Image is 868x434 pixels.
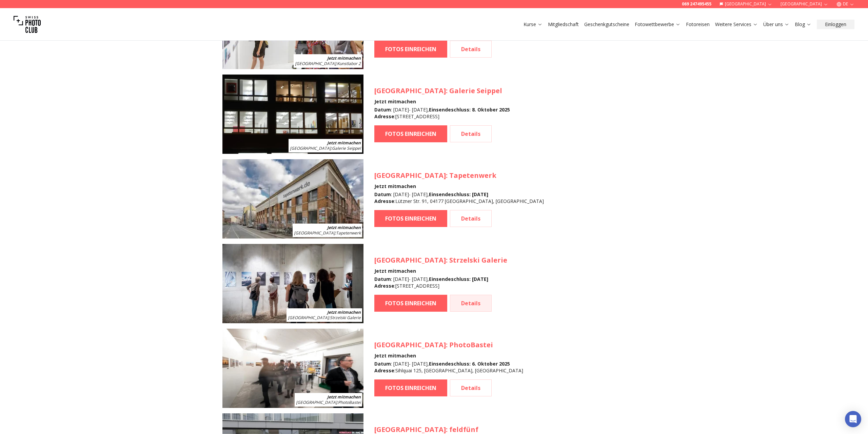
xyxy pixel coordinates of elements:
h4: Jetzt mitmachen [374,98,510,105]
h4: Jetzt mitmachen [374,268,507,274]
a: Weitere Services [715,21,758,28]
b: Einsendeschluss : 8. Oktober 2025 [429,106,510,113]
a: FOTOS EINREICHEN [374,379,447,396]
b: Jetzt mitmachen [327,225,361,230]
b: Adresse [374,367,394,374]
span: : Strzelski Galerie [288,315,361,321]
span: [GEOGRAPHIC_DATA] [374,171,446,180]
a: Details [450,41,492,58]
a: Fotoreisen [686,21,710,28]
img: Swiss photo club [14,11,41,38]
button: Geschenkgutscheine [581,20,632,29]
img: SPC Photo Awards Zürich: Dezember 2025 [222,329,363,408]
h3: : Strzelski Galerie [374,255,507,265]
span: [GEOGRAPHIC_DATA] [374,255,446,265]
img: SPC Photo Awards LEIPZIG November 2025 [222,159,363,239]
h4: Jetzt mitmachen [374,183,544,190]
b: Jetzt mitmachen [327,140,361,146]
button: Weitere Services [712,20,761,29]
b: Einsendeschluss : 6. Oktober 2025 [429,360,510,367]
b: Einsendeschluss : [DATE] [429,276,488,282]
a: Geschenkgutscheine [584,21,629,28]
b: Einsendeschluss : [DATE] [429,191,488,198]
button: Fotoreisen [683,20,712,29]
span: : Galerie Seippel [290,145,361,151]
h3: : PhotoBastei [374,340,523,350]
a: Details [450,210,492,227]
span: [GEOGRAPHIC_DATA] [374,425,446,434]
a: Details [450,125,492,142]
a: FOTOS EINREICHEN [374,125,447,142]
img: SPC Photo Awards STUTTGART November 2025 [222,244,363,323]
span: [GEOGRAPHIC_DATA] [295,61,336,66]
div: : [DATE] - [DATE] , : Sihlquai 125, [GEOGRAPHIC_DATA], [GEOGRAPHIC_DATA] [374,360,523,374]
span: [GEOGRAPHIC_DATA] [288,315,329,321]
a: Details [450,379,492,396]
h3: : Galerie Seippel [374,86,510,96]
b: Datum [374,191,391,198]
span: [GEOGRAPHIC_DATA] [290,145,331,151]
span: [GEOGRAPHIC_DATA] [296,399,337,405]
div: : [DATE] - [DATE] , : Lützner Str. 91, 04177 [GEOGRAPHIC_DATA], [GEOGRAPHIC_DATA] [374,191,544,205]
a: FOTOS EINREICHEN [374,295,447,312]
b: Jetzt mitmachen [327,55,361,61]
span: [GEOGRAPHIC_DATA] [374,86,446,95]
span: [GEOGRAPHIC_DATA] [294,230,335,236]
b: Adresse [374,113,394,120]
a: Kurse [524,21,542,28]
button: Fotowettbewerbe [632,20,683,29]
button: Blog [792,20,814,29]
a: Blog [795,21,811,28]
span: [GEOGRAPHIC_DATA] [374,340,446,349]
div: : [DATE] - [DATE] , : [STREET_ADDRESS] [374,106,510,120]
button: Kurse [521,20,545,29]
a: Details [450,295,492,312]
a: Über uns [763,21,789,28]
img: SPC Photo Awards KÖLN November 2025 [222,75,363,154]
b: Adresse [374,198,394,204]
button: Mitgliedschaft [545,20,581,29]
div: Open Intercom Messenger [845,411,861,427]
a: Fotowettbewerbe [635,21,680,28]
b: Datum [374,360,391,367]
a: 069 247495455 [682,1,711,7]
b: Datum [374,276,391,282]
b: Adresse [374,283,394,289]
a: FOTOS EINREICHEN [374,41,447,58]
b: Datum [374,106,391,113]
button: Über uns [761,20,792,29]
a: FOTOS EINREICHEN [374,210,447,227]
span: : Kunstlabor 2 [295,61,361,66]
b: Jetzt mitmachen [327,309,361,315]
span: : Tapetenwerk [294,230,361,236]
span: : PhotoBastei [296,399,361,405]
b: Jetzt mitmachen [327,394,361,400]
a: Mitgliedschaft [548,21,579,28]
h3: : Tapetenwerk [374,171,544,180]
div: : [DATE] - [DATE] , : [STREET_ADDRESS] [374,276,507,289]
h4: Jetzt mitmachen [374,352,523,359]
button: Einloggen [817,20,854,29]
